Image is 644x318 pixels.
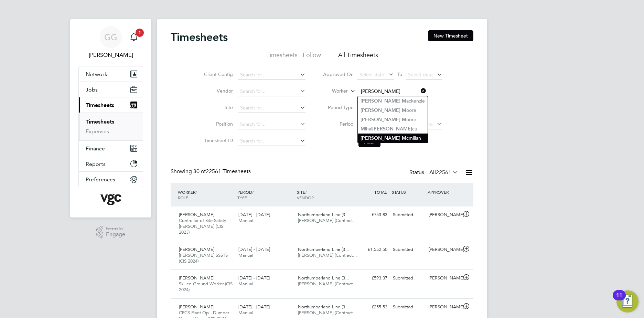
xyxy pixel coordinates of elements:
span: Select date [408,72,433,78]
span: Powered by [106,226,125,232]
span: [PERSON_NAME] (Contract… [298,310,357,316]
b: [PERSON_NAME] [372,126,412,132]
label: Period [323,121,354,127]
span: [PERSON_NAME] (Contract… [298,218,357,223]
div: Submitted [390,273,426,284]
span: GG [104,33,117,42]
a: Expenses [86,128,109,135]
div: Showing [171,168,252,175]
div: STATUS [390,186,426,198]
span: Northumberland Line (3… [298,212,350,218]
b: [PERSON_NAME] [361,117,400,123]
span: VENDOR [297,195,314,200]
b: [PERSON_NAME] [361,107,400,113]
button: Reports [79,156,143,171]
button: Open Resource Center, 11 new notifications [616,290,638,312]
span: Controller of Site Safety [PERSON_NAME] (CIS 2023) [179,218,226,235]
div: [PERSON_NAME] [426,301,462,313]
button: Preferences [79,172,143,187]
span: Select date [408,121,433,127]
div: [PERSON_NAME] [426,244,462,255]
div: Submitted [390,301,426,313]
label: Period Type [323,104,354,110]
span: Northumberland Line (3… [298,275,350,281]
span: Manual [238,252,253,258]
span: Manual [238,281,253,287]
span: [PERSON_NAME] [179,304,214,310]
input: Search for... [238,103,305,113]
div: APPROVER [426,186,462,198]
span: [PERSON_NAME] (Contract… [298,252,357,258]
span: Timesheets [86,102,114,108]
a: 1 [127,26,141,48]
span: [DATE] - [DATE] [238,246,270,252]
span: Reports [86,161,106,167]
input: Search for... [238,87,305,96]
div: £255.53 [354,301,390,313]
li: oore [358,106,428,115]
b: M [402,107,406,113]
div: £753.83 [354,209,390,221]
span: 22561 [436,169,451,176]
li: Timesheets I Follow [266,51,321,63]
div: Timesheets [79,113,143,140]
span: [PERSON_NAME] [179,275,214,281]
input: Search for... [358,87,426,96]
li: cmillan [358,134,428,143]
b: M [402,98,406,104]
button: Timesheets [79,97,143,113]
div: Status [409,168,460,178]
span: Northumberland Line (3… [298,304,350,310]
span: / [252,189,254,195]
span: Select date [359,72,384,78]
label: Site [202,104,233,110]
div: £1,552.50 [354,244,390,255]
button: Jobs [79,82,143,97]
label: Worker [317,88,348,95]
div: SITE [295,186,355,204]
div: Submitted [390,209,426,221]
a: Timesheets [86,118,114,125]
div: [PERSON_NAME] [426,209,462,221]
span: [DATE] - [DATE] [238,275,270,281]
span: [DATE] - [DATE] [238,212,270,218]
span: [PERSON_NAME] SSSTS (CIS 2024) [179,252,228,264]
b: [PERSON_NAME] [361,98,400,104]
input: Search for... [238,120,305,129]
b: M [361,126,365,132]
span: Manual [238,218,253,223]
input: Search for... [238,136,305,146]
li: oore [358,115,428,124]
span: TOTAL [374,189,387,195]
div: [PERSON_NAME] [426,273,462,284]
span: [PERSON_NAME] [179,246,214,252]
label: Timesheet ID [202,137,233,144]
div: PERIOD [236,186,295,204]
span: Northumberland Line (3… [298,246,350,252]
li: ihai cu [358,124,428,134]
label: Client Config [202,71,233,77]
span: 22561 Timesheets [193,168,251,175]
span: / [195,189,197,195]
span: 1 [136,29,144,37]
div: Submitted [390,244,426,255]
span: [PERSON_NAME] (Contract… [298,281,357,287]
span: Jobs [86,86,98,93]
span: TYPE [237,195,247,200]
span: Engage [106,232,125,237]
label: All [429,169,458,176]
div: 11 [616,295,622,304]
a: Powered byEngage [96,226,126,239]
span: ROLE [178,195,188,200]
span: Manual [238,310,253,316]
b: M [402,135,406,141]
span: [PERSON_NAME] [179,212,214,218]
li: ackenzie [358,96,428,106]
span: / [305,189,307,195]
b: [PERSON_NAME] [361,135,400,141]
div: £593.37 [354,273,390,284]
input: Search for... [238,70,305,80]
span: [DATE] - [DATE] [238,304,270,310]
h2: Timesheets [171,30,228,44]
label: Vendor [202,88,233,94]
